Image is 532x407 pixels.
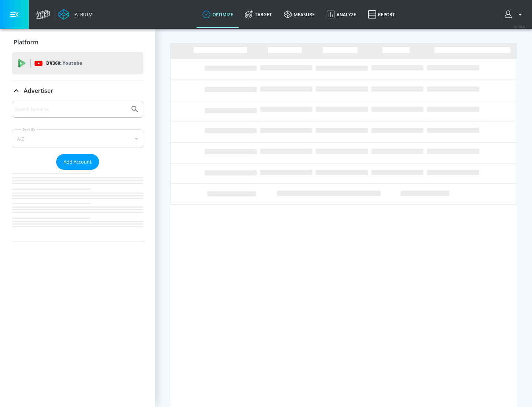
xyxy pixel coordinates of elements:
div: Advertiser [12,101,143,242]
a: Atrium [58,9,93,20]
p: Platform [14,38,38,46]
a: Report [362,1,401,28]
span: v 4.19.0 [514,24,525,28]
a: Analyze [321,1,362,28]
nav: list of Advertiser [12,170,143,242]
p: Advertiser [24,87,53,95]
a: measure [278,1,321,28]
span: Add Account [64,158,92,166]
label: Sort By [21,127,37,132]
div: Atrium [72,11,93,18]
p: DV360: [46,59,82,67]
a: Target [239,1,278,28]
input: Search by name [15,104,127,114]
div: DV360: Youtube [12,52,143,74]
div: A-Z [12,129,143,148]
p: Youtube [62,59,82,67]
button: Add Account [56,154,99,170]
div: Platform [12,32,143,53]
a: optimize [197,1,239,28]
div: Advertiser [12,80,143,101]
